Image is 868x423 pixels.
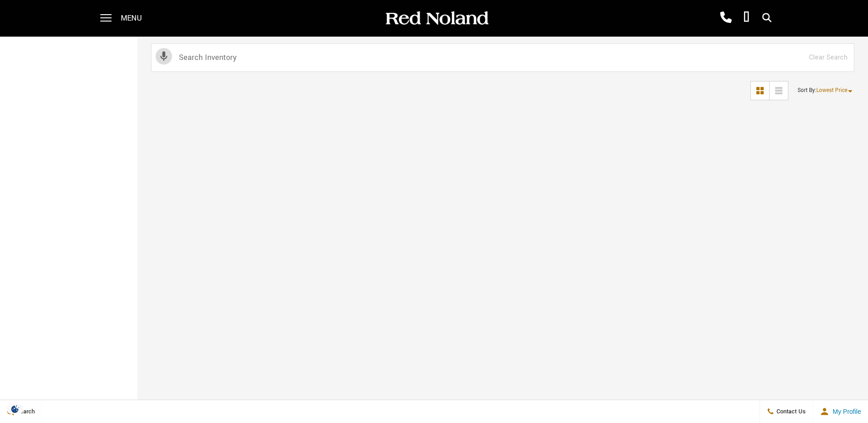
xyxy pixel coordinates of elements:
span: Sort By : [798,87,816,94]
input: Search Inventory [151,43,854,72]
section: Click to Open Cookie Consent Modal [5,404,26,414]
button: Open user profile menu [813,400,868,423]
span: Lowest Price [816,87,847,94]
img: Red Noland Auto Group [384,11,489,27]
svg: Click to toggle on voice search [156,48,172,65]
img: Opt-Out Icon [5,404,26,414]
span: Contact Us [774,407,806,416]
span: My Profile [829,408,861,415]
